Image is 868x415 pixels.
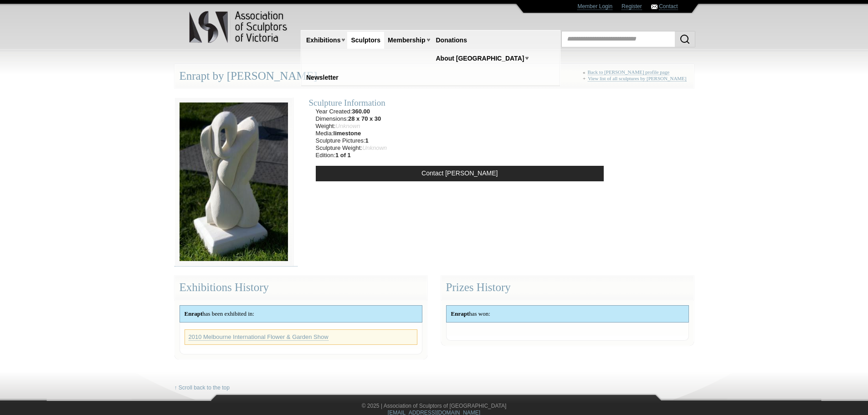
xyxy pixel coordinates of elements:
a: Back to [PERSON_NAME] profile page [588,69,670,75]
strong: Enrapt [451,310,469,317]
strong: 1 [365,137,369,144]
li: Weight: [316,123,387,130]
a: ↑ Scroll back to the top [175,384,230,391]
a: Contact [659,3,678,10]
a: View list of all sculptures by [PERSON_NAME] [588,76,686,82]
a: Newsletter [303,69,342,86]
li: Sculpture Weight: [316,144,387,152]
strong: Enrapt [185,310,203,317]
img: enrapt_01__medium.jpg [175,97,293,266]
img: logo.png [189,9,289,45]
div: Exhibitions History [175,276,427,300]
div: « + [583,69,689,85]
span: Unknown [335,123,360,129]
img: Contact ASV [651,5,657,9]
strong: 1 of 1 [335,152,351,159]
div: Sculpture Information [309,97,611,108]
li: Media: [316,130,387,137]
li: Year Created: [316,108,387,115]
div: has been exhibited in: [180,306,422,322]
strong: 360.00 [352,108,370,115]
a: Exhibitions [303,32,344,49]
span: Unknown [362,144,387,151]
li: Sculpture Pictures: [316,137,387,144]
li: Edition: [316,152,387,159]
a: Contact [PERSON_NAME] [316,166,604,181]
div: Prizes History [441,276,694,300]
a: Member Login [577,3,612,10]
div: has won: [447,306,688,322]
a: About [GEOGRAPHIC_DATA] [432,50,528,67]
strong: limestone [334,130,361,137]
li: Dimensions: [316,115,387,123]
a: 2010 Melbourne International Flower & Garden Show [189,333,329,341]
strong: 28 x 70 x 30 [348,115,381,122]
img: Search [679,34,690,45]
a: Register [621,3,642,10]
a: Membership [384,32,429,49]
a: Sculptors [347,32,384,49]
a: Donations [432,32,471,49]
div: Enrapt by [PERSON_NAME] [175,64,694,88]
